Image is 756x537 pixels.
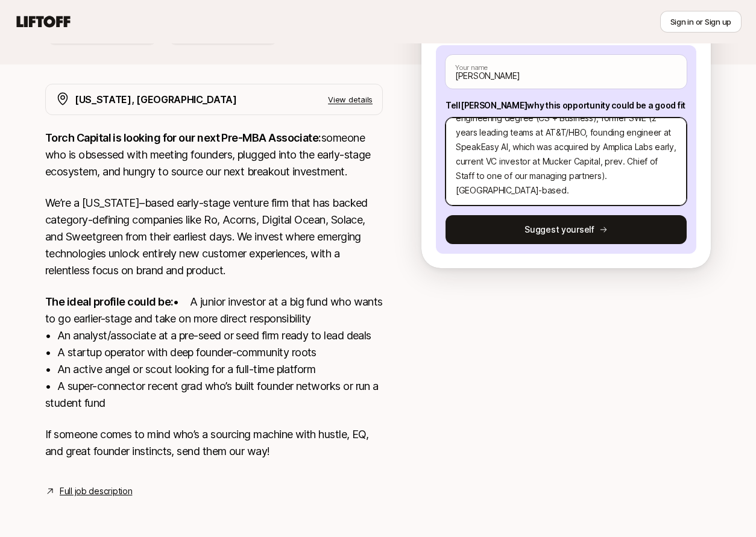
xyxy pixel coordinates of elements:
[45,294,383,412] p: • A junior investor at a big fund who wants to go earlier-stage and take on more direct responsib...
[60,484,132,498] a: Full job description
[45,195,383,279] p: We’re a [US_STATE]–based early-stage venture firm that has backed category-defining companies lik...
[446,118,687,206] textarea: Hi [PERSON_NAME]! TLDR on my background: USC engineering degree (CS + Business), former SWE (2 ye...
[446,98,687,113] p: Tell [PERSON_NAME] why this opportunity could be a good fit
[45,426,383,460] p: If someone comes to mind who’s a sourcing machine with hustle, EQ, and great founder instincts, s...
[328,93,373,105] p: View details
[446,215,687,244] button: Suggest yourself
[45,131,321,144] strong: Torch Capital is looking for our next Pre-MBA Associate:
[45,130,383,180] p: someone who is obsessed with meeting founders, plugged into the early-stage ecosystem, and hungry...
[660,11,742,33] button: Sign in or Sign up
[45,295,173,308] strong: The ideal profile could be:
[75,92,237,107] p: [US_STATE], [GEOGRAPHIC_DATA]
